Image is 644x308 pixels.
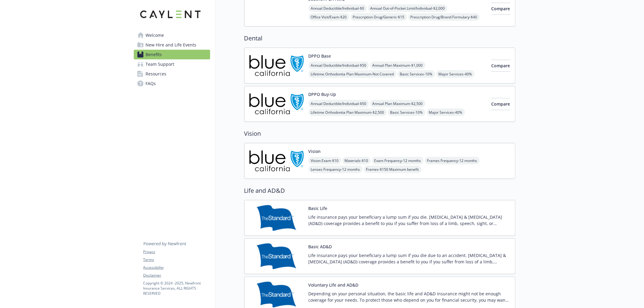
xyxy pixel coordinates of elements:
button: Compare [492,60,510,72]
span: Major Services - 40% [436,70,475,78]
span: Prescription Drug/Generic - $15 [351,13,407,21]
span: Office Visit/Exam - $20 [309,13,349,21]
span: Frames Frequency - 12 months [425,157,480,164]
img: Standard Insurance Company carrier logo [249,205,304,231]
p: Copyright © 2024 - 2025 , Newfront Insurance Services, ALL RIGHTS RESERVED [143,281,210,296]
span: New Hire and Life Events [146,40,197,50]
button: Voluntary Life and AD&D [309,282,359,288]
span: Welcome [146,30,164,40]
img: Blue Shield of California carrier logo [249,91,304,117]
img: Standard Insurance Company carrier logo [249,243,304,269]
button: Basic AD&D [309,243,332,250]
button: DPPO Buy-Up [309,91,336,97]
h2: Dental [244,34,515,43]
img: Blue Shield of California carrier logo [249,53,304,78]
span: Major Services - 40% [427,109,465,116]
span: Resources [146,69,167,79]
a: New Hire and Life Events [134,40,210,50]
span: Annual Plan Maximum - $2,500 [370,100,425,107]
span: Basic Services - 10% [388,109,425,116]
button: Basic Life [309,205,328,211]
a: Team Support [134,59,210,69]
span: Compare [492,6,510,11]
h2: Life and AD&D [244,186,515,195]
span: Lifetime Orthodontia Plan Maximum - Not Covered [309,70,396,78]
span: Annual Out-of-Pocket Limit/Individual - $2,000 [368,5,447,12]
a: Disclaimer [143,273,210,278]
a: Accessibility [143,265,210,270]
span: Basic Services - 10% [398,70,435,78]
a: FAQs [134,79,210,88]
span: FAQs [146,79,156,88]
p: Life insurance pays your beneficiary a lump sum if you die. [MEDICAL_DATA] & [MEDICAL_DATA] (AD&D... [309,214,510,227]
span: Compare [492,63,510,68]
span: Annual Deductible/Individual - $0 [309,5,367,12]
a: Resources [134,69,210,79]
span: Annual Plan Maximum - $1,000 [370,62,425,69]
span: Team Support [146,59,175,69]
a: Privacy [143,249,210,255]
span: Annual Deductible/Individual - $50 [309,100,369,107]
h2: Vision [244,129,515,138]
span: Benefits [146,50,162,59]
button: DPPO Base [309,53,331,59]
button: Vision [309,148,321,154]
button: Compare [492,98,510,110]
span: Compare [492,101,510,107]
span: Lenses Frequency - 12 months [309,166,363,173]
img: Blue Shield of California carrier logo [249,148,304,174]
span: Frames - $150 Maximum benefit [364,166,421,173]
span: Materials - $10 [342,157,371,164]
span: Lifetime Orthodontia Plan Maximum - $2,500 [309,109,387,116]
button: Compare [492,3,510,15]
span: Prescription Drug/Brand Formulary - $40 [408,13,480,21]
a: Benefits [134,50,210,59]
p: Depending on your personal situation, the basic life and AD&D insurance might not be enough cover... [309,291,510,303]
span: Vision Exam - $10 [309,157,341,164]
p: Life insurance pays your beneficiary a lump sum if you die due to an accident. [MEDICAL_DATA] & [... [309,252,510,265]
img: Standard Insurance Company carrier logo [249,282,304,307]
a: Terms [143,257,210,262]
span: Annual Deductible/Individual - $50 [309,62,369,69]
a: Welcome [134,30,210,40]
span: Exam Frequency - 12 months [372,157,424,164]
